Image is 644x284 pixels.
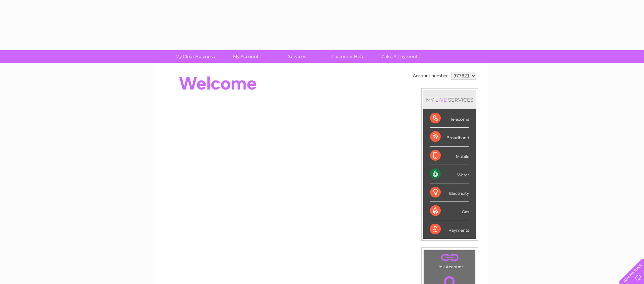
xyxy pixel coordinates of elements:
[430,202,469,220] div: Gas
[434,97,448,103] div: LIVE
[430,128,469,146] div: Broadband
[411,70,449,81] td: Account number
[423,90,476,109] div: MY SERVICES
[430,220,469,238] div: Payments
[430,165,469,183] div: Water
[167,50,223,63] a: My Clear Business
[320,50,376,63] a: Customer Help
[218,50,274,63] a: My Account
[424,250,476,271] td: Link Account
[430,147,469,165] div: Mobile
[426,252,474,264] a: .
[430,109,469,128] div: Telecoms
[269,50,325,63] a: Services
[371,50,427,63] a: Make A Payment
[430,183,469,202] div: Electricity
